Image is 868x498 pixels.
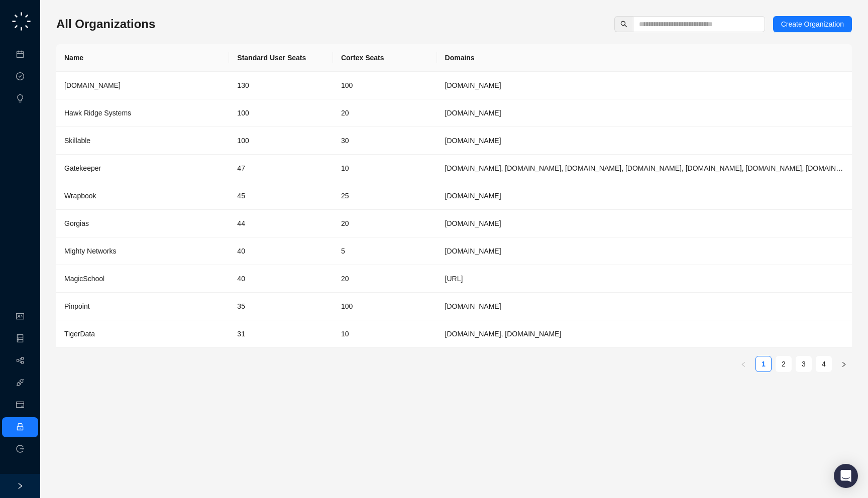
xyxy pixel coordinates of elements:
[735,356,751,372] button: left
[755,356,772,372] li: 1
[229,182,333,210] td: 45
[229,72,333,99] td: 130
[64,330,95,338] span: TigerData
[64,219,89,227] span: Gorgias
[816,356,832,372] li: 4
[776,356,792,372] li: 2
[776,356,791,371] a: 2
[64,109,131,117] span: Hawk Ridge Systems
[740,361,746,367] span: left
[64,275,104,283] span: MagicSchool
[836,356,852,372] li: Next Page
[229,44,333,72] th: Standard User Seats
[834,464,858,488] div: Open Intercom Messenger
[437,265,852,293] td: magicschool.ai
[437,237,852,265] td: mightynetworks.com
[781,19,844,30] span: Create Organization
[10,10,33,33] img: logo-small-C4UdH2pc.png
[333,155,437,182] td: 10
[333,72,437,99] td: 100
[17,482,24,489] span: right
[333,127,437,155] td: 30
[796,356,811,371] a: 3
[333,293,437,320] td: 100
[64,247,116,255] span: Mighty Networks
[64,137,90,145] span: Skillable
[64,81,121,89] span: [DOMAIN_NAME]
[756,356,771,371] a: 1
[64,192,96,200] span: Wrapbook
[229,237,333,265] td: 40
[437,182,852,210] td: wrapbook.com
[773,16,852,32] button: Create Organization
[229,99,333,127] td: 100
[16,445,24,453] span: logout
[816,356,831,371] a: 4
[64,164,101,172] span: Gatekeeper
[437,44,852,72] th: Domains
[64,302,90,310] span: Pinpoint
[437,127,852,155] td: skillable.com
[56,44,229,72] th: Name
[333,44,437,72] th: Cortex Seats
[56,16,155,32] h3: All Organizations
[333,99,437,127] td: 20
[836,356,852,372] button: right
[333,320,437,348] td: 10
[796,356,812,372] li: 3
[333,237,437,265] td: 5
[229,127,333,155] td: 100
[437,155,852,182] td: gatekeeperhq.com, gatekeeperhq.io, gatekeeper.io, gatekeepervclm.com, gatekeeperhq.co, trygatekee...
[437,72,852,99] td: synthesia.io
[437,320,852,348] td: timescale.com, tigerdata.com
[437,293,852,320] td: pinpointhq.com
[229,155,333,182] td: 47
[229,320,333,348] td: 31
[229,210,333,237] td: 44
[229,293,333,320] td: 35
[333,265,437,293] td: 20
[735,356,751,372] li: Previous Page
[620,21,627,28] span: search
[229,265,333,293] td: 40
[333,210,437,237] td: 20
[437,210,852,237] td: gorgias.com
[437,99,852,127] td: hawkridgesys.com
[333,182,437,210] td: 25
[841,361,847,367] span: right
